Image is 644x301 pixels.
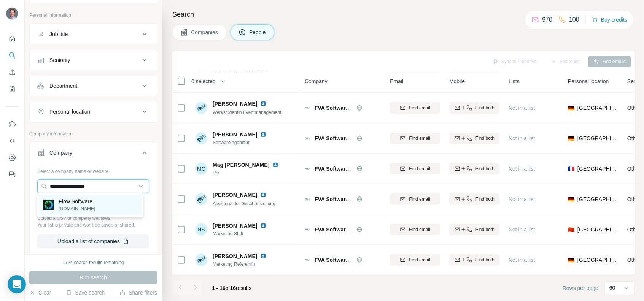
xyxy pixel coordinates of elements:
[568,256,574,264] span: 🇩🇪
[568,78,609,85] span: Personal location
[260,131,266,138] img: LinkedIn logo
[213,252,257,260] span: [PERSON_NAME]
[305,196,311,202] img: Logo of FVA Software & Service
[6,151,18,165] button: Dashboard
[63,259,124,266] div: 1724 search results remaining
[213,230,269,237] span: Marketing Staff
[213,110,281,115] span: Werkstudentin Eventmanagement
[563,284,598,292] span: Rows per page
[409,105,430,111] span: Find email
[475,196,495,203] span: Find both
[542,15,552,24] p: 970
[449,224,499,235] button: Find both
[577,104,618,112] span: [GEOGRAPHIC_DATA]
[195,163,207,175] div: MC
[509,227,535,233] span: Not in a list
[213,139,269,146] span: Softwareingenieur
[212,285,251,291] span: results
[29,12,157,19] p: Personal information
[6,49,18,62] button: Search
[6,117,18,131] button: Use Surfe on LinkedIn
[449,102,499,114] button: Find both
[577,165,618,173] span: [GEOGRAPHIC_DATA]
[49,108,90,116] div: Personal location
[315,196,374,202] span: FVA Software & Service
[509,78,520,85] span: Lists
[315,135,374,141] span: FVA Software & Service
[627,166,641,172] span: Other
[29,289,51,296] button: Clear
[260,223,266,229] img: LinkedIn logo
[475,257,495,263] span: Find both
[315,166,374,172] span: FVA Software & Service
[260,192,266,198] img: LinkedIn logo
[59,205,95,212] p: [DOMAIN_NAME]
[6,134,18,148] button: Use Surfe API
[509,166,535,172] span: Not in a list
[305,105,311,111] img: Logo of FVA Software & Service
[37,165,149,175] div: Select a company name or website
[568,195,574,203] span: 🇩🇪
[195,102,207,114] img: Avatar
[475,165,495,172] span: Find both
[213,170,281,176] span: Rsi
[43,200,54,210] img: Flow Software
[409,226,430,233] span: Find email
[568,165,574,173] span: 🇫🇷
[509,196,535,202] span: Not in a list
[569,15,579,24] p: 100
[305,166,311,172] img: Logo of FVA Software & Service
[390,193,440,205] button: Find email
[226,285,230,291] span: of
[409,196,430,203] span: Find email
[6,32,18,46] button: Quick start
[305,257,311,263] img: Logo of FVA Software & Service
[49,30,68,38] div: Job title
[6,8,18,20] img: Avatar
[213,201,275,206] span: Assistenz der Geschäftsleitung
[30,51,157,69] button: Seniority
[213,222,257,230] span: [PERSON_NAME]
[37,222,149,228] p: Your list is private and won't be saved or shared.
[213,161,269,169] span: Mag [PERSON_NAME]
[30,25,157,43] button: Job title
[390,163,440,174] button: Find email
[475,105,495,111] span: Find both
[390,133,440,144] button: Find email
[37,215,149,222] p: Upload a CSV of company websites.
[315,227,374,233] span: FVA Software & Service
[249,29,267,36] span: People
[568,104,574,112] span: 🇩🇪
[509,105,535,111] span: Not in a list
[49,56,70,64] div: Seniority
[627,227,641,233] span: Other
[627,135,641,141] span: Other
[577,135,618,142] span: [GEOGRAPHIC_DATA]
[568,226,574,233] span: 🇨🇳
[315,257,374,263] span: FVA Software & Service
[315,105,374,111] span: FVA Software & Service
[449,163,499,174] button: Find both
[449,193,499,205] button: Find both
[272,162,278,168] img: LinkedIn logo
[475,226,495,233] span: Find both
[509,135,535,141] span: Not in a list
[627,257,641,263] span: Other
[305,227,311,233] img: Logo of FVA Software & Service
[568,135,574,142] span: 🇩🇪
[592,14,627,25] button: Buy credits
[191,78,216,85] span: 0 selected
[30,77,157,95] button: Department
[390,224,440,235] button: Find email
[449,133,499,144] button: Find both
[119,289,157,296] button: Share filters
[390,78,403,85] span: Email
[195,193,207,205] img: Avatar
[627,196,641,202] span: Other
[409,135,430,142] span: Find email
[191,29,219,36] span: Companies
[509,257,535,263] span: Not in a list
[212,285,226,291] span: 1 - 16
[6,65,18,79] button: Enrich CSV
[37,234,149,248] button: Upload a list of companies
